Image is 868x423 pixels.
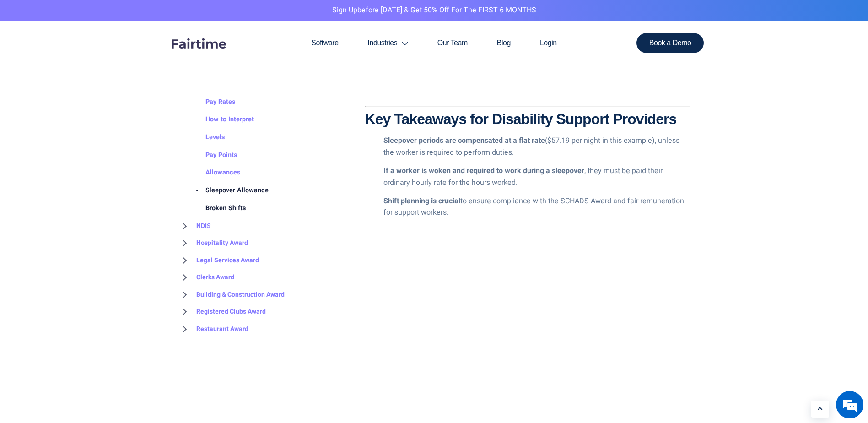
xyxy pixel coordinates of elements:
[178,286,285,304] a: Building & Construction Award
[187,146,237,164] a: Pay Points
[383,165,690,189] p: , they must be paid their ordinary hourly rate for the hours worked.
[383,195,460,206] strong: Shift planning is crucial
[525,21,571,65] a: Login
[53,115,126,208] span: We're online!
[297,21,353,65] a: Software
[383,165,584,176] strong: If a worker is woken and required to work during a sleepover
[383,135,545,146] strong: Sleepover periods are compensated at a flat rate
[178,269,234,286] a: Clerks Award
[48,51,154,63] div: Chat with us now
[187,129,225,146] a: Levels
[383,135,690,158] p: ($57.19 per night in this example), unless the worker is required to perform duties.
[150,5,172,27] div: Minimize live chat window
[649,39,691,47] span: Book a Demo
[178,303,266,320] a: Registered Clubs Award
[365,111,677,127] strong: Key Takeaways for Disability Support Providers
[187,182,269,200] a: Sleepover Allowance
[187,200,246,217] a: Broken Shifts
[353,21,423,65] a: Industries
[178,217,211,235] a: NDIS
[423,21,482,65] a: Our Team
[7,5,861,16] p: before [DATE] & Get 50% Off for the FIRST 6 MONTHS
[178,320,248,338] a: Restaurant Award
[187,111,254,129] a: How to Interpret
[365,234,687,372] iframe: Get 10 Sleepover Shift Examples Sent to Your Inbox
[178,234,248,252] a: Hospitality Award
[187,93,235,111] a: Pay Rates
[482,21,525,65] a: Blog
[332,5,357,16] a: Sign Up
[178,22,351,337] div: BROWSE TOPICS
[636,33,704,53] a: Book a Demo
[178,252,259,269] a: Legal Services Award
[383,195,690,219] p: to ensure compliance with the SCHADS Award and fair remuneration for support workers.
[178,41,351,337] nav: BROWSE TOPICS
[187,164,240,182] a: Allowances
[811,401,829,418] a: Learn More
[5,250,174,282] textarea: Type your message and hit 'Enter'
